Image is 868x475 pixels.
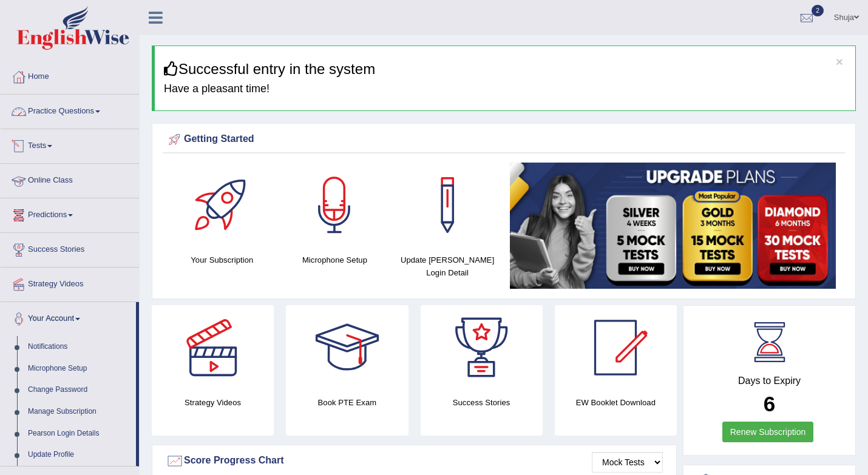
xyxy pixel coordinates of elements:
h4: Book PTE Exam [286,396,408,409]
b: 6 [764,392,775,416]
a: Success Stories [1,233,139,263]
a: Pearson Login Details [22,423,136,445]
span: 2 [812,5,824,16]
h4: Update [PERSON_NAME] Login Detail [397,254,498,279]
div: Score Progress Chart [166,452,663,470]
h4: Strategy Videos [152,396,274,409]
h4: Success Stories [421,396,543,409]
button: × [836,55,843,68]
a: Update Profile [22,444,136,466]
a: Microphone Setup [22,358,136,380]
div: Getting Started [166,130,842,149]
h3: Successful entry in the system [164,61,846,77]
h4: EW Booklet Download [555,396,677,409]
h4: Have a pleasant time! [164,83,846,95]
a: Home [1,60,139,90]
a: Online Class [1,164,139,194]
a: Tests [1,129,139,160]
a: Predictions [1,198,139,229]
h4: Your Subscription [172,254,273,266]
a: Strategy Videos [1,268,139,298]
img: small5.jpg [510,163,836,289]
a: Renew Subscription [722,422,814,442]
a: Manage Subscription [22,401,136,423]
a: Change Password [22,379,136,401]
h4: Microphone Setup [285,254,385,266]
a: Notifications [22,336,136,358]
a: Your Account [1,302,136,332]
h4: Days to Expiry [697,376,842,386]
a: Practice Questions [1,95,139,125]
